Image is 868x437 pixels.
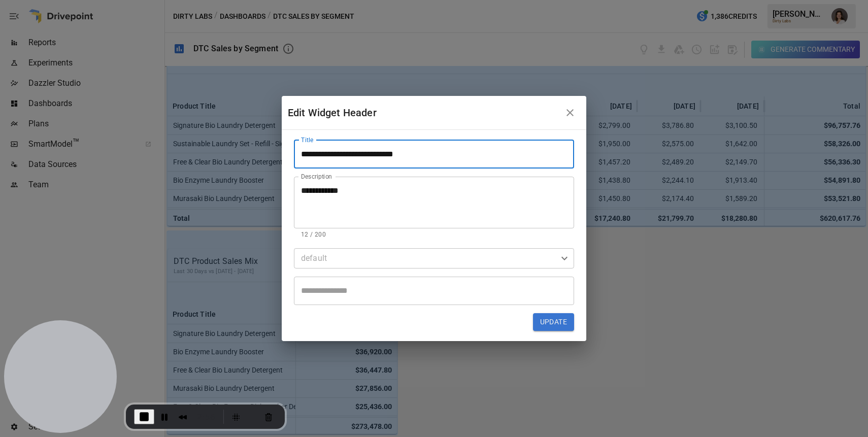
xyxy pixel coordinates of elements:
div: Edit Widget Header [288,105,560,121]
p: 12 / 200 [301,230,567,240]
div: default [301,252,558,264]
label: Title [301,136,313,144]
button: Update [533,313,574,331]
label: Description [301,172,332,181]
